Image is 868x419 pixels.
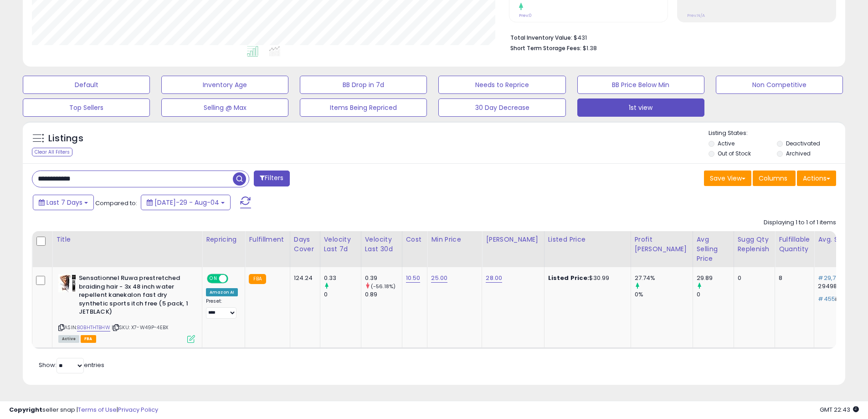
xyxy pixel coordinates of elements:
span: [DATE]-29 - Aug-04 [154,198,219,207]
button: 1st view [577,98,704,117]
div: Clear All Filters [32,148,72,156]
div: 8 [779,274,807,282]
div: [PERSON_NAME] [486,235,540,244]
span: Show: entries [39,361,104,369]
button: Save View [704,171,751,186]
button: Inventory Age [161,76,288,94]
div: Listed Price [548,235,627,244]
small: Prev: N/A [687,13,705,18]
div: ASIN: [58,274,195,341]
span: All listings currently available for purchase on Amazon [58,335,79,343]
button: Top Sellers [23,98,150,117]
span: Last 7 Days [46,198,82,207]
button: Non Competitive [716,76,843,94]
div: Days Cover [294,235,316,254]
span: FBA [81,335,96,343]
span: #455 [818,295,835,303]
div: Amazon AI [206,288,238,296]
div: 124.24 [294,274,313,282]
small: (-56.18%) [371,283,395,290]
span: Columns [759,174,787,183]
a: Privacy Policy [118,405,158,414]
button: Actions [797,171,836,186]
button: Filters [254,171,289,186]
strong: Copyright [9,405,42,414]
div: Avg Selling Price [697,235,730,264]
div: Cost [406,235,424,244]
label: Deactivated [786,140,820,147]
div: 0 [697,290,734,299]
div: seller snap | | [9,406,158,414]
div: 0.33 [324,274,361,282]
div: 29.89 [697,274,734,282]
div: 27.74% [635,274,693,282]
button: Selling @ Max [161,98,288,117]
div: Velocity Last 7d [324,235,357,254]
label: Active [718,140,734,147]
button: [DATE]-29 - Aug-04 [141,195,231,210]
div: Sugg Qty Replenish [738,235,771,254]
div: Displaying 1 to 1 of 1 items [764,218,836,227]
button: Default [23,76,150,94]
button: Items Being Repriced [300,98,427,117]
span: Compared to: [95,199,137,207]
label: Out of Stock [718,150,751,157]
a: 28.00 [486,274,502,283]
div: Preset: [206,298,238,319]
div: Profit [PERSON_NAME] [635,235,689,254]
div: $30.99 [548,274,624,282]
span: 2025-08-12 22:43 GMT [820,405,859,414]
span: $1.38 [583,44,597,52]
div: 0.89 [365,290,402,299]
div: 0 [738,274,768,282]
button: 30 Day Decrease [438,98,565,117]
label: Archived [786,150,811,157]
button: Needs to Reprice [438,76,565,94]
div: Velocity Last 30d [365,235,398,254]
b: Listed Price: [548,274,590,282]
a: B0BHTHTBHW [77,324,110,331]
span: OFF [227,275,241,283]
a: Terms of Use [78,405,117,414]
button: Last 7 Days [33,195,94,210]
span: ON [208,275,219,283]
span: #29,712 [818,274,841,282]
a: 10.50 [406,274,421,283]
div: 0.39 [365,274,402,282]
b: Sensationnel Ruwa prestretched braiding hair - 3x 48 inch water repellent kanekalon fast dry synt... [79,274,190,319]
div: 0% [635,290,693,299]
button: BB Drop in 7d [300,76,427,94]
b: Short Term Storage Fees: [510,44,581,52]
div: 0 [324,290,361,299]
div: Min Price [431,235,478,244]
small: FBA [249,274,266,284]
a: 25.00 [431,274,447,283]
h5: Listings [48,132,83,145]
small: Prev: 0 [519,13,532,18]
img: 51LFvdtlrIL._SL40_.jpg [58,274,77,292]
button: Columns [753,171,796,186]
th: Please note that this number is a calculation based on your required days of coverage and your ve... [734,231,775,267]
div: Fulfillable Quantity [779,235,810,254]
div: Repricing [206,235,241,244]
b: Total Inventory Value: [510,34,572,41]
div: Title [56,235,198,244]
li: $431 [510,31,829,42]
span: | SKU: X7-W49P-4EBX [112,324,168,331]
button: BB Price Below Min [577,76,704,94]
div: Fulfillment [249,235,286,244]
p: Listing States: [709,129,845,138]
